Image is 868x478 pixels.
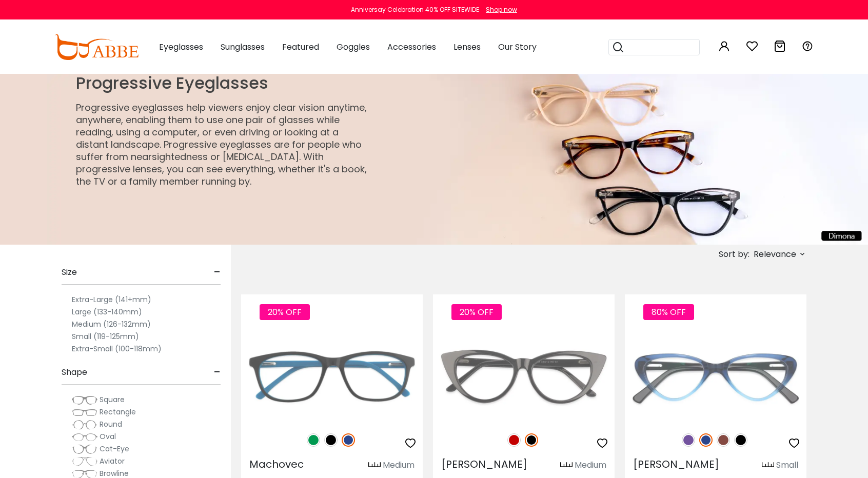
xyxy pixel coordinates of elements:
[453,41,481,53] span: Lenses
[72,420,97,430] img: Round.png
[72,432,97,442] img: Oval.png
[337,41,370,53] span: Goggles
[560,462,573,469] img: size ruler
[507,433,521,447] img: Red
[682,433,695,447] img: Purple
[72,343,162,355] label: Extra-Small (100-118mm)
[100,419,122,429] span: Round
[441,457,527,471] span: [PERSON_NAME]
[72,293,151,306] label: Extra-Large (141+mm)
[699,433,713,447] img: Blue
[260,304,310,320] span: 20% OFF
[383,459,415,471] div: Medium
[214,260,221,285] span: -
[249,457,304,471] span: Machovec
[754,245,796,264] span: Relevance
[324,433,338,447] img: Black
[62,260,77,285] span: Size
[72,330,139,343] label: Small (119-125mm)
[368,462,381,469] img: size ruler
[762,462,774,469] img: size ruler
[100,456,125,466] span: Aviator
[633,457,719,471] span: [PERSON_NAME]
[451,304,502,320] span: 20% OFF
[72,318,151,330] label: Medium (126-132mm)
[387,41,436,53] span: Accessories
[342,433,355,447] img: Blue
[100,407,136,417] span: Rectangle
[76,102,371,188] p: Progressive eyeglasses help viewers enjoy clear vision anytime, anywhere, enabling them to use on...
[776,459,798,471] div: Small
[214,360,221,385] span: -
[54,34,139,60] img: abbeglasses.com
[100,431,116,442] span: Oval
[72,456,97,467] img: Aviator.png
[498,41,537,53] span: Our Story
[159,41,203,53] span: Eyeglasses
[625,331,806,422] img: Blue Hannah - Acetate ,Universal Bridge Fit
[72,444,97,454] img: Cat-Eye.png
[643,304,694,320] span: 80% OFF
[351,5,479,14] div: Anniversay Celebration 40% OFF SITEWIDE
[62,360,87,385] span: Shape
[282,41,319,53] span: Featured
[734,433,747,447] img: Black
[76,73,371,93] h1: Progressive Eyeglasses
[47,73,868,244] img: progressive eyeglasses
[433,331,615,422] img: Black Nora - Acetate ,Universal Bridge Fit
[100,444,129,454] span: Cat-Eye
[525,433,538,447] img: Black
[241,331,423,422] img: Blue Machovec - Acetate ,Universal Bridge Fit
[717,433,730,447] img: Brown
[719,248,749,260] span: Sort by:
[486,5,517,14] div: Shop now
[100,394,125,405] span: Square
[481,5,517,14] a: Shop now
[307,433,320,447] img: Green
[72,306,142,318] label: Large (133-140mm)
[72,395,97,405] img: Square.png
[221,41,265,53] span: Sunglasses
[72,407,97,417] img: Rectangle.png
[575,459,606,471] div: Medium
